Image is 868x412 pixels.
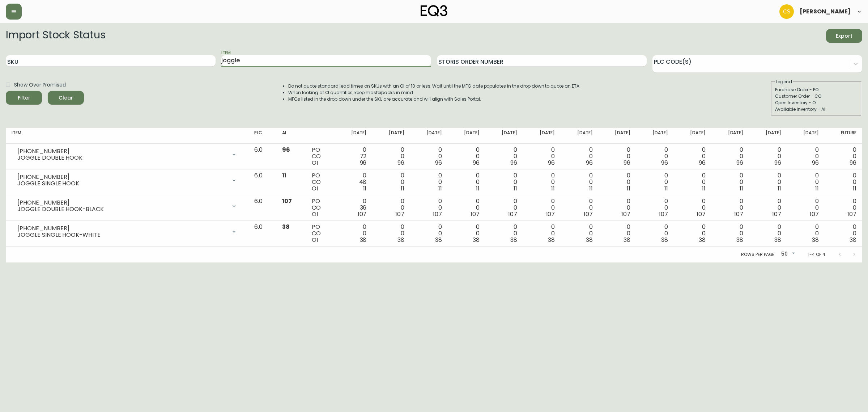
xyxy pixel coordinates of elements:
div: 0 0 [454,147,480,166]
span: 11 [778,184,781,193]
span: 11 [589,184,593,193]
div: 0 0 [755,147,781,166]
div: 0 0 [604,172,630,192]
div: PO CO [312,224,329,243]
span: 38 [812,236,819,244]
div: [PHONE_NUMBER]JOGGLE DOUBLE HOOK-BLACK [12,198,243,214]
span: 107 [772,210,781,218]
td: 6.0 [248,195,276,221]
div: 0 0 [491,147,517,166]
span: 11 [664,184,668,193]
th: [DATE] [561,128,598,144]
span: 96 [661,159,668,167]
div: 0 0 [755,224,781,243]
div: 0 0 [755,172,781,192]
div: 0 0 [340,224,366,243]
span: OI [312,159,318,167]
div: 0 0 [416,172,442,192]
div: 0 0 [680,172,706,192]
span: 11 [740,184,743,193]
td: 6.0 [248,144,276,169]
div: 0 0 [793,224,819,243]
button: Clear [48,91,84,105]
div: 0 0 [717,147,743,166]
legend: Legend [775,79,793,85]
div: 0 48 [340,172,366,192]
div: 50 [778,248,796,260]
span: 107 [847,210,856,218]
span: 38 [624,236,630,244]
div: 0 0 [793,147,819,166]
span: 107 [734,210,743,218]
div: 0 0 [604,198,630,218]
div: JOGGLE DOUBLE HOOK-BLACK [17,206,227,213]
span: Clear [54,93,78,102]
span: 38 [774,236,781,244]
span: 96 [586,159,593,167]
button: Export [826,29,862,43]
h2: Import Stock Status [6,29,105,43]
th: [DATE] [523,128,561,144]
span: 38 [473,236,480,244]
td: 6.0 [248,221,276,247]
div: 0 0 [491,172,517,192]
div: 0 0 [793,172,819,192]
span: OI [312,184,318,193]
span: 11 [551,184,555,193]
th: PLC [248,128,276,144]
div: [PHONE_NUMBER]JOGGLE SINGLE HOOK [12,172,243,188]
div: 0 0 [642,224,668,243]
span: 96 [699,159,706,167]
div: Customer Order - CO [775,93,858,100]
div: 0 0 [378,172,404,192]
div: 0 0 [755,198,781,218]
div: 0 36 [340,198,366,218]
span: 38 [548,236,555,244]
span: 11 [401,184,404,193]
span: 107 [697,210,706,218]
div: JOGGLE DOUBLE HOOK [17,155,227,161]
span: 11 [363,184,367,193]
div: 0 0 [454,198,480,218]
span: 107 [471,210,480,218]
div: 0 0 [378,147,404,166]
span: 38 [510,236,517,244]
div: [PHONE_NUMBER]JOGGLE DOUBLE HOOK [12,147,243,163]
span: 107 [621,210,630,218]
span: 107 [584,210,593,218]
span: 107 [282,197,292,205]
div: 0 0 [454,172,480,192]
div: JOGGLE SINGLE HOOK [17,180,227,187]
div: 0 0 [830,172,856,192]
button: Filter [6,91,42,105]
div: 0 0 [491,224,517,243]
span: 96 [736,159,743,167]
div: 0 0 [378,198,404,218]
span: 107 [508,210,517,218]
span: 11 [438,184,442,193]
th: Future [825,128,862,144]
span: 11 [702,184,706,193]
span: 38 [282,223,290,231]
div: 0 0 [642,198,668,218]
td: 6.0 [248,169,276,195]
th: [DATE] [749,128,787,144]
div: 0 0 [830,147,856,166]
th: [DATE] [372,128,410,144]
th: [DATE] [335,128,372,144]
th: [DATE] [410,128,448,144]
img: logo [421,5,447,17]
div: 0 0 [566,198,592,218]
th: [DATE] [599,128,636,144]
span: 38 [397,236,404,244]
div: 0 0 [793,198,819,218]
div: 0 72 [340,147,366,166]
li: Do not quote standard lead times on SKUs with an OI of 10 or less. Wait until the MFG date popula... [288,83,580,89]
div: 0 0 [454,224,480,243]
div: PO CO [312,172,329,192]
div: [PHONE_NUMBER] [17,225,227,232]
div: PO CO [312,198,329,218]
th: [DATE] [674,128,711,144]
span: 38 [435,236,442,244]
span: Show Over Promised [14,81,66,89]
